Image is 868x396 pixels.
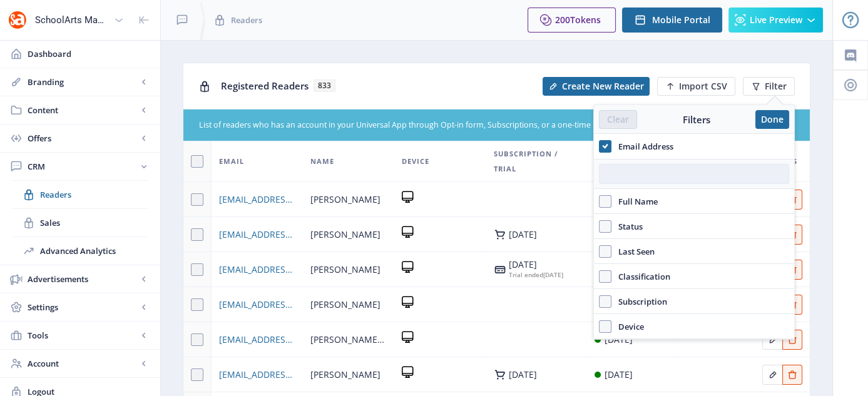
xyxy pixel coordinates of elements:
[743,77,795,96] button: Filter
[28,273,138,285] span: Advertisements
[782,367,802,379] a: Edit page
[650,77,735,96] a: New page
[611,139,673,154] span: Email Address
[310,227,380,242] span: [PERSON_NAME]
[605,367,633,382] div: [DATE]
[402,154,429,169] span: Device
[310,192,380,207] span: [PERSON_NAME]
[28,48,150,60] span: Dashboard
[28,160,138,173] span: CRM
[8,10,28,30] img: properties.app_icon.png
[637,113,755,126] div: Filters
[528,8,616,33] button: 200Tokens
[28,301,138,313] span: Settings
[221,79,309,92] span: Registered Readers
[219,192,295,207] a: [EMAIL_ADDRESS][DOMAIN_NAME]
[611,319,644,334] span: Device
[755,110,789,129] button: Done
[679,81,727,91] span: Import CSV
[728,8,823,33] button: Live Preview
[762,367,782,379] a: Edit page
[28,329,138,342] span: Tools
[535,77,650,96] a: New page
[310,297,380,312] span: [PERSON_NAME]
[28,104,138,116] span: Content
[28,76,138,88] span: Branding
[562,81,644,91] span: Create New Reader
[40,216,148,229] span: Sales
[40,245,148,257] span: Advanced Analytics
[611,219,643,234] span: Status
[599,110,637,129] button: Clear
[570,14,601,26] span: Tokens
[13,181,148,208] a: Readers
[310,154,334,169] span: Name
[782,332,802,344] a: Edit page
[219,297,295,312] a: [EMAIL_ADDRESS][DOMAIN_NAME]
[310,262,380,277] span: [PERSON_NAME]
[219,227,295,242] a: [EMAIL_ADDRESS][DOMAIN_NAME]
[765,81,787,91] span: Filter
[199,119,720,131] div: List of readers who has an account in your Universal App through Opt-in form, Subscriptions, or a...
[494,146,580,176] span: Subscription / Trial
[657,77,735,96] button: Import CSV
[13,209,148,236] a: Sales
[611,194,658,209] span: Full Name
[231,14,262,26] span: Readers
[219,332,295,347] a: [EMAIL_ADDRESS][PERSON_NAME][DOMAIN_NAME]
[35,6,109,34] div: SchoolArts Magazine
[509,370,537,380] div: [DATE]
[509,260,563,270] div: [DATE]
[652,15,710,25] span: Mobile Portal
[28,132,138,145] span: Offers
[310,332,387,347] span: [PERSON_NAME] [PERSON_NAME]
[762,332,782,344] a: Edit page
[219,367,295,382] a: [EMAIL_ADDRESS][DOMAIN_NAME]
[611,244,655,259] span: Last Seen
[28,357,138,370] span: Account
[219,262,295,277] a: [EMAIL_ADDRESS][DOMAIN_NAME]
[611,294,667,309] span: Subscription
[40,188,148,201] span: Readers
[611,269,670,284] span: Classification
[509,270,563,280] div: [DATE]
[622,8,722,33] button: Mobile Portal
[543,77,650,96] button: Create New Reader
[314,79,335,92] span: 833
[750,15,802,25] span: Live Preview
[13,237,148,265] a: Advanced Analytics
[509,270,543,279] span: Trial ended
[509,230,537,240] div: [DATE]
[219,154,244,169] span: Email
[310,367,380,382] span: [PERSON_NAME]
